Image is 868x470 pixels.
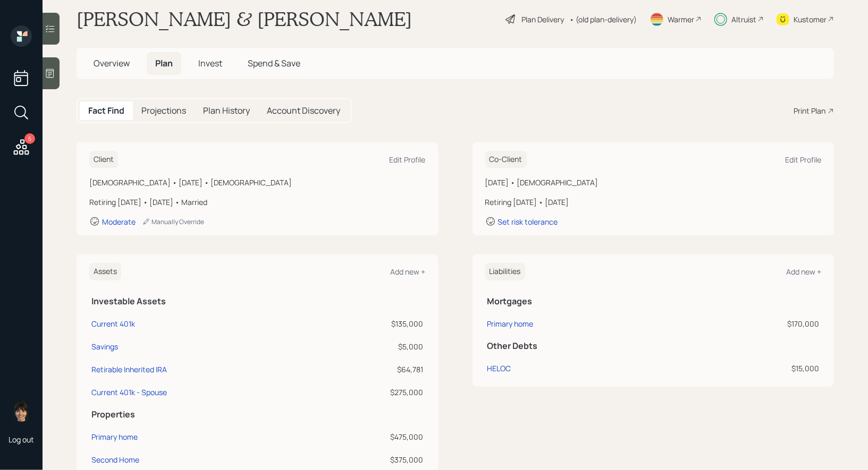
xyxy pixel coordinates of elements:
h5: Projections [141,106,186,116]
div: Set risk tolerance [498,217,558,227]
div: Retiring [DATE] • [DATE] • Married [89,196,426,208]
h6: Assets [89,263,121,280]
div: Retiring [DATE] • [DATE] [485,196,822,208]
div: Edit Profile [390,155,426,165]
div: Primary home [487,318,534,329]
div: [DATE] • [DEMOGRAPHIC_DATA] [485,177,822,188]
div: Retirable Inherited IRA [91,364,167,375]
div: $64,781 [321,364,423,375]
div: Warmer [668,14,694,25]
div: Kustomer [794,14,827,25]
span: Overview [94,57,130,69]
h5: Other Debts [487,341,820,351]
div: Primary home [91,431,138,442]
div: [DEMOGRAPHIC_DATA] • [DATE] • [DEMOGRAPHIC_DATA] [89,177,426,188]
div: $15,000 [683,363,819,374]
div: Manually Override [142,217,204,226]
h1: [PERSON_NAME] & [PERSON_NAME] [77,7,412,31]
div: $170,000 [683,318,819,329]
h6: Co-Client [485,151,527,168]
div: $475,000 [321,431,423,442]
div: Moderate [102,217,136,227]
div: Add new + [391,267,426,277]
div: HELOC [487,363,511,374]
h5: Properties [91,409,424,420]
div: $5,000 [321,341,423,352]
div: Current 401k - Spouse [91,387,167,398]
div: Current 401k [91,318,135,329]
span: Spend & Save [248,57,300,69]
div: Plan Delivery [521,14,564,25]
span: Plan [155,57,173,69]
h6: Liabilities [485,263,525,280]
div: $375,000 [321,454,423,465]
div: Second Home [91,454,139,465]
div: $275,000 [321,387,423,398]
span: Invest [198,57,222,69]
h6: Client [89,151,118,168]
div: Add new + [786,267,821,277]
h5: Fact Find [88,106,124,116]
div: Altruist [731,14,756,25]
div: • (old plan-delivery) [569,14,637,25]
div: 5 [24,133,35,144]
img: treva-nostdahl-headshot.png [11,400,32,422]
h5: Investable Assets [91,296,424,306]
h5: Mortgages [487,296,820,306]
div: Savings [91,341,118,352]
div: $135,000 [321,318,423,329]
div: Print Plan [794,105,825,116]
h5: Plan History [203,106,250,116]
h5: Account Discovery [267,106,340,116]
div: Edit Profile [785,155,821,165]
div: Log out [9,434,34,445]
